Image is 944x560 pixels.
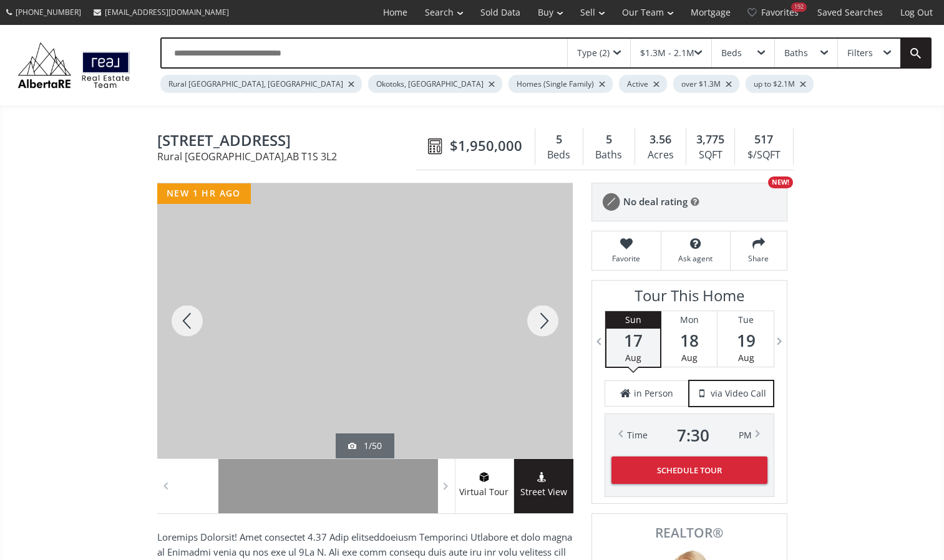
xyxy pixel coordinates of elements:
span: [EMAIL_ADDRESS][DOMAIN_NAME] [105,7,229,17]
div: $/SQFT [741,146,786,165]
span: 7 : 30 [677,427,709,444]
span: 3,775 [696,132,724,148]
span: via Video Call [711,387,766,400]
a: [EMAIL_ADDRESS][DOMAIN_NAME] [87,1,235,24]
span: in Person [634,387,673,400]
span: [PHONE_NUMBER] [16,7,81,17]
div: Tue [718,311,774,329]
div: Filters [847,49,873,57]
img: rating icon [598,190,623,215]
div: 1/50 [348,440,382,452]
button: Schedule Tour [611,456,767,484]
span: 242125 8 Street East [157,132,422,152]
span: REALTOR® [606,526,773,539]
span: Street View [514,485,573,500]
div: SQFT [693,146,728,165]
span: Rural [GEOGRAPHIC_DATA] , AB T1S 3L2 [157,152,422,162]
span: Aug [681,352,698,364]
div: Baths [784,49,808,57]
div: new 1 hr ago [157,183,251,204]
div: 5 [590,132,628,148]
div: Acres [641,146,679,165]
img: Logo [12,39,135,90]
div: Homes (Single Family) [508,75,613,93]
div: over $1.3M [673,75,739,93]
span: No deal rating [623,195,688,208]
a: virtual tour iconVirtual Tour [455,459,514,513]
div: Beds [542,146,577,165]
div: Type (2) [577,49,610,57]
div: Baths [590,146,628,165]
div: Mon [661,311,717,329]
div: Beds [721,49,742,57]
span: 18 [661,332,717,349]
div: 3.56 [641,132,679,148]
h3: Tour This Home [605,287,774,311]
span: Virtual Tour [455,485,513,500]
div: $1.3M - 2.1M [640,49,694,57]
div: NEW! [768,176,793,188]
span: 17 [606,332,660,349]
span: Aug [738,352,754,364]
span: 19 [718,332,774,349]
div: Active [619,75,667,93]
span: $1,950,000 [450,136,522,155]
div: 242125 8 Street East Rural Foothills County, AB T1S 3L2 - Photo 1 of 50 [157,183,573,458]
div: 5 [542,132,577,148]
div: Okotoks, [GEOGRAPHIC_DATA] [368,75,502,93]
div: Time PM [627,427,752,444]
div: Rural [GEOGRAPHIC_DATA], [GEOGRAPHIC_DATA] [160,75,362,93]
div: Sun [606,311,660,329]
span: Aug [625,352,641,364]
span: Favorite [598,253,654,264]
div: 192 [791,2,807,12]
div: 517 [741,132,786,148]
div: up to $2.1M [746,75,814,93]
img: virtual tour icon [478,472,490,482]
span: Share [737,253,781,264]
span: Ask agent [668,253,724,264]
